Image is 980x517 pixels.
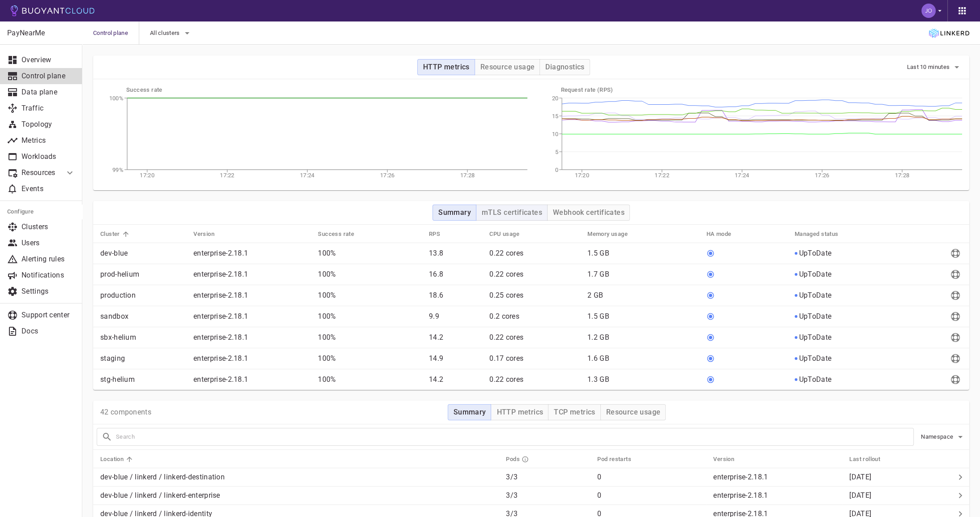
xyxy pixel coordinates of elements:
span: All clusters [150,30,182,37]
span: HA mode [706,230,743,238]
tspan: 17:22 [655,172,669,179]
p: 2 GB [587,291,699,300]
p: enterprise-2.18.1 [193,354,248,363]
span: Send diagnostics to Buoyant [949,270,962,278]
p: dev-blue [100,249,186,258]
p: Metrics [21,136,75,145]
p: Data plane [21,88,75,97]
p: 100% [318,375,421,384]
p: Resources [21,168,57,177]
p: Control plane [21,72,75,81]
span: Pod restarts [597,455,643,463]
span: Namespace [921,433,955,440]
button: HTTP metrics [491,404,548,420]
p: Users [21,239,75,248]
input: Search [116,431,913,443]
p: Settings [21,287,75,296]
span: Send diagnostics to Buoyant [949,355,962,362]
p: 0.22 cores [489,270,580,279]
tspan: 17:28 [894,172,909,179]
h4: Diagnostics [545,63,584,72]
tspan: 10 [552,131,558,137]
p: 0 [597,491,706,500]
p: 0 [597,473,706,482]
span: Send diagnostics to Buoyant [949,376,962,383]
p: 16.8 [429,270,482,279]
span: Send diagnostics to Buoyant [949,312,962,320]
tspan: 17:24 [300,172,315,179]
relative-time: [DATE] [849,491,871,500]
tspan: 17:26 [814,172,829,179]
p: Alerting rules [21,255,75,264]
tspan: 100% [109,95,124,102]
h5: Cluster [100,231,120,238]
button: Namespace [921,430,966,444]
p: 100% [318,270,421,279]
p: enterprise-2.18.1 [193,312,248,321]
h4: Resource usage [480,63,535,72]
button: Summary [448,404,492,420]
p: enterprise-2.18.1 [193,249,248,258]
p: 0.22 cores [489,375,580,384]
h5: Request rate (RPS) [561,86,963,94]
h5: HA mode [706,231,732,238]
h4: Summary [454,408,486,417]
button: TCP metrics [548,404,600,420]
p: UpToDate [799,354,831,363]
p: 18.6 [429,291,482,300]
p: 0.17 cores [489,354,580,363]
span: Version [193,230,226,238]
p: UpToDate [799,333,831,342]
p: Traffic [21,104,75,113]
p: Support center [21,311,75,320]
span: Pods [506,455,540,463]
span: Cluster [100,230,132,238]
p: 0.22 cores [489,249,580,258]
h4: Summary [438,208,471,217]
p: Clusters [21,222,75,231]
p: Overview [21,56,75,64]
p: Topology [21,120,75,129]
span: CPU usage [489,230,531,238]
h5: Version [193,231,214,238]
p: UpToDate [799,312,831,321]
h5: Success rate [318,231,354,238]
p: UpToDate [799,249,831,258]
span: RPS [429,230,452,238]
p: 100% [318,333,421,342]
p: 100% [318,291,421,300]
h5: Success rate [126,86,528,94]
h5: Memory usage [587,231,628,238]
p: dev-blue / linkerd / linkerd-destination [100,473,499,482]
p: staging [100,354,186,363]
span: Send diagnostics to Buoyant [949,249,962,256]
p: production [100,291,186,300]
button: HTTP metrics [417,59,475,75]
tspan: 0 [555,167,558,173]
h4: HTTP metrics [423,63,470,72]
h5: Pod restarts [597,456,631,463]
p: stg-helium [100,375,186,384]
p: enterprise-2.18.1 [193,375,248,384]
p: 42 components [100,408,151,417]
tspan: 99% [112,167,124,173]
button: Webhook certificates [547,205,630,221]
button: Last 10 minutes [907,60,962,74]
p: enterprise-2.18.1 [713,473,768,481]
p: PayNearMe [7,29,75,38]
p: UpToDate [799,270,831,279]
p: 3 / 3 [506,473,590,482]
tspan: 17:28 [460,172,475,179]
p: 13.8 [429,249,482,258]
tspan: 17:26 [380,172,395,179]
h4: mTLS certificates [482,208,542,217]
button: Resource usage [475,59,540,75]
p: 0.22 cores [489,333,580,342]
p: 100% [318,312,421,321]
tspan: 17:22 [220,172,235,179]
span: Managed status [795,230,850,238]
h5: RPS [429,231,440,238]
p: sbx-helium [100,333,186,342]
p: 14.9 [429,354,482,363]
p: 1.5 GB [587,249,699,258]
